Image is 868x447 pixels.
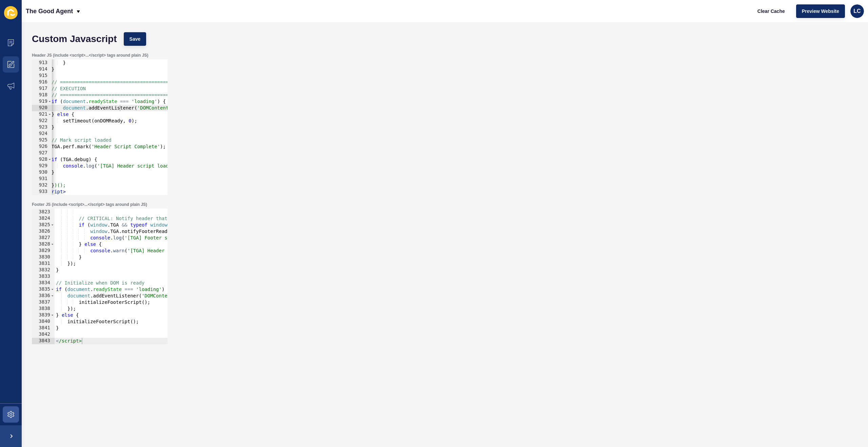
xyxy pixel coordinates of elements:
div: 3833 [32,273,55,280]
button: Preview Website [796,4,845,18]
div: 916 [32,79,52,85]
p: The Good Agent [26,3,73,20]
h1: Custom Javascript [32,36,117,42]
div: 3824 [32,215,55,222]
label: Header JS (include <script>...</script> tags around plain JS) [32,53,148,58]
div: 3823 [32,209,55,215]
div: 3843 [32,338,55,344]
label: Footer JS (include <script>...</script> tags around plain JS) [32,202,147,207]
div: 932 [32,182,52,189]
div: 914 [32,66,52,73]
div: 3830 [32,254,55,260]
div: 928 [32,156,52,163]
div: 926 [32,143,52,150]
div: 3832 [32,267,55,273]
div: 3826 [32,228,55,235]
div: 929 [32,163,52,169]
div: 927 [32,150,52,156]
div: 919 [32,98,52,105]
span: Clear Cache [757,8,785,15]
span: Preview Website [802,8,839,15]
div: 3836 [32,293,55,299]
div: 3837 [32,299,55,306]
button: Clear Cache [752,4,791,18]
div: 930 [32,169,52,176]
div: 3841 [32,325,55,331]
div: 915 [32,73,52,79]
div: 3840 [32,318,55,325]
div: 3828 [32,241,55,248]
div: 3827 [32,235,55,241]
div: 925 [32,137,52,143]
div: 3825 [32,222,55,228]
div: 933 [32,189,52,195]
div: 924 [32,131,52,137]
div: 931 [32,176,52,182]
div: 913 [32,60,52,66]
div: 3839 [32,312,55,318]
button: Save [124,32,146,46]
div: 3829 [32,248,55,254]
div: 918 [32,92,52,98]
div: 3835 [32,286,55,293]
div: 3834 [32,280,55,286]
div: 3831 [32,260,55,267]
div: 917 [32,85,52,92]
div: 3842 [32,331,55,338]
div: 921 [32,111,52,118]
div: 920 [32,105,52,111]
div: 923 [32,124,52,131]
div: 3838 [32,306,55,312]
span: LC [853,8,861,15]
div: 922 [32,118,52,124]
span: Save [130,36,141,42]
